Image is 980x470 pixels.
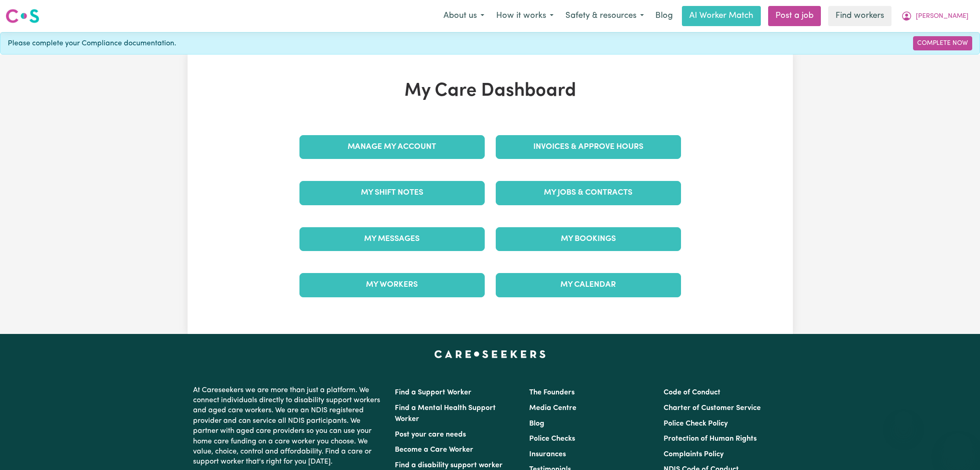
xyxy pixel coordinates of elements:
a: Invoices & Approve Hours [496,135,681,159]
a: Find a Support Worker [395,389,471,396]
a: Complaints Policy [664,451,724,458]
a: The Founders [529,389,575,396]
a: Charter of Customer Service [664,404,761,412]
a: Insurances [529,451,566,458]
a: My Calendar [496,273,681,297]
a: Police Checks [529,435,575,443]
a: Post your care needs [395,431,466,438]
a: Find workers [828,6,891,26]
span: [PERSON_NAME] [916,11,969,22]
a: Become a Care Worker [395,446,473,454]
a: My Messages [299,227,485,251]
a: Blog [529,420,544,427]
a: Careseekers home page [434,350,546,358]
button: How it works [490,6,559,26]
button: About us [437,6,490,26]
button: Safety & resources [559,6,650,26]
a: Police Check Policy [664,420,728,427]
iframe: Button to launch messaging window [943,433,973,463]
a: Complete Now [913,36,972,50]
button: My Account [895,6,974,26]
h1: My Care Dashboard [294,80,687,102]
a: My Workers [299,273,485,297]
a: AI Worker Match [682,6,761,26]
a: Manage My Account [299,135,485,159]
span: Please complete your Compliance documentation. [8,38,176,49]
iframe: Close message [894,411,913,430]
a: My Bookings [496,227,681,251]
a: Protection of Human Rights [664,435,757,443]
a: Find a Mental Health Support Worker [395,404,496,423]
a: Media Centre [529,404,576,412]
a: Blog [650,6,678,26]
a: Post a job [768,6,821,26]
a: Careseekers logo [6,5,39,27]
a: My Jobs & Contracts [496,181,681,205]
a: My Shift Notes [299,181,485,205]
a: Code of Conduct [664,389,720,396]
a: Find a disability support worker [395,462,503,469]
img: Careseekers logo [6,8,39,24]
